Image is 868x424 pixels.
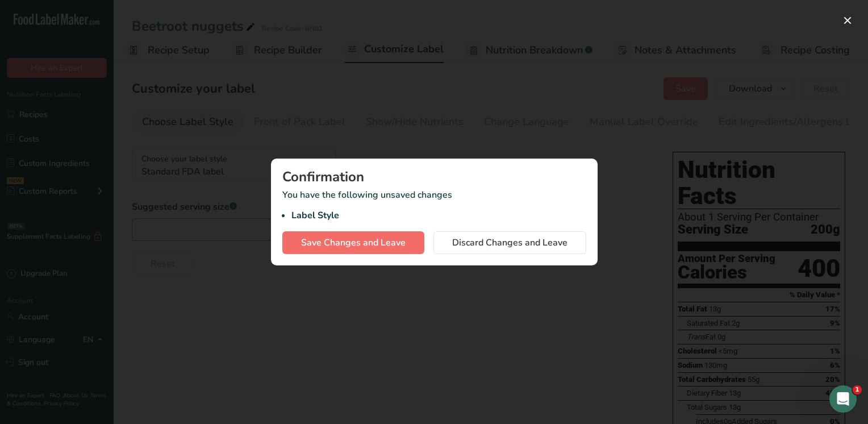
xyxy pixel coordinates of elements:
[829,385,857,413] iframe: Intercom live chat
[282,188,586,222] p: You have the following unsaved changes
[433,231,586,254] button: Discard Changes and Leave
[282,231,424,254] button: Save Changes and Leave
[452,236,567,250] span: Discard Changes and Leave
[282,170,586,184] div: Confirmation
[301,236,406,250] span: Save Changes and Leave
[291,209,586,222] li: Label Style
[853,385,862,394] span: 1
